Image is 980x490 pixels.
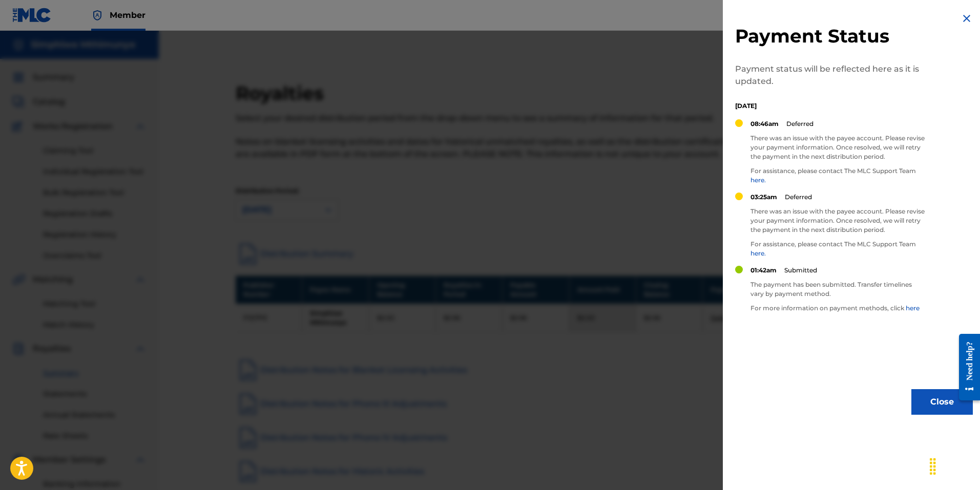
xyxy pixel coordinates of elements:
p: Deferred [786,119,814,129]
div: Drag [925,451,941,482]
p: 08:46am [750,119,779,129]
p: There was an issue with the payee account. Please revise your payment information. Once resolved,... [750,207,925,235]
iframe: Chat Widget [929,441,980,490]
button: Close [911,389,973,415]
p: The payment has been submitted. Transfer timelines vary by payment method. [750,280,925,299]
p: 03:25am [750,193,777,202]
iframe: Resource Center [951,326,980,408]
p: For more information on payment methods, click [750,304,925,313]
span: Member [110,9,145,21]
p: 01:42am [750,266,777,275]
p: There was an issue with the payee account. Please revise your payment information. Once resolved,... [750,134,925,161]
h2: Payment Status [735,25,925,48]
p: For assistance, please contact The MLC Support Team [750,240,925,258]
a: here. [750,176,766,184]
p: [DATE] [735,101,925,111]
a: here. [750,249,766,257]
p: Deferred [785,193,812,202]
img: Top Rightsholder [91,9,103,22]
a: here [906,304,920,312]
img: MLC Logo [12,8,52,23]
p: For assistance, please contact The MLC Support Team [750,166,925,185]
p: Payment status will be reflected here as it is updated. [735,63,925,88]
p: Submitted [784,266,817,275]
